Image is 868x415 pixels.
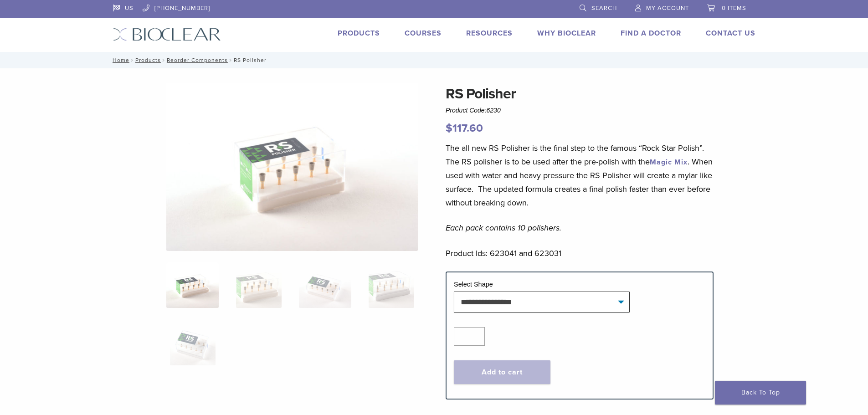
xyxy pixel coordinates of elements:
[446,246,714,260] p: Product Ids: 623041 and 623031
[228,58,234,62] span: /
[166,262,219,308] img: RS-Polihser-Cup-3-324x324.jpg
[537,29,596,38] a: Why Bioclear
[650,158,688,167] a: Magic Mix
[446,223,561,233] em: Each pack contains 10 polishers.
[446,122,483,135] bdi: 117.60
[405,29,442,38] a: Courses
[161,58,167,62] span: /
[446,122,452,135] span: $
[106,52,762,68] nav: RS Polisher
[706,29,755,38] a: Contact Us
[646,5,689,12] span: My Account
[135,57,161,63] a: Products
[299,262,351,308] img: RS Polisher - Image 3
[113,28,221,41] img: Bioclear
[446,141,714,210] p: The all new RS Polisher is the final step to the famous “Rock Star Polish”. The RS polisher is to...
[446,83,714,105] h1: RS Polisher
[722,5,746,12] span: 0 items
[454,281,493,288] label: Select Shape
[170,320,216,365] img: RS Polisher - Image 5
[166,83,418,251] img: RS Polihser-Cup-3
[110,57,129,63] a: Home
[454,360,550,384] button: Add to cart
[369,262,414,308] img: RS Polisher - Image 4
[167,57,228,63] a: Reorder Components
[466,29,513,38] a: Resources
[338,29,380,38] a: Products
[446,107,501,114] span: Product Code:
[715,381,806,405] a: Back To Top
[487,107,501,114] span: 6230
[129,58,135,62] span: /
[621,29,681,38] a: Find A Doctor
[591,5,617,12] span: Search
[236,262,282,308] img: RS Polisher - Image 2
